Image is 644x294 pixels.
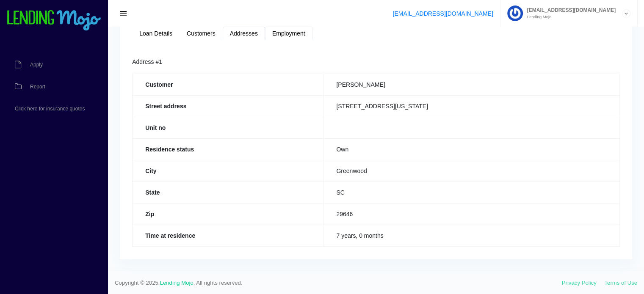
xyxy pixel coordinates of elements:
a: Privacy Policy [562,280,597,286]
span: Copyright © 2025. . All rights reserved. [115,279,562,287]
td: Greenwood [323,160,620,181]
td: 29646 [323,203,620,225]
div: Address #1 [132,57,620,67]
th: Customer [133,74,323,95]
th: Residence status [133,138,323,160]
td: [STREET_ADDRESS][US_STATE] [323,95,620,117]
td: Own [323,138,620,160]
img: logo-small.png [6,10,102,31]
a: Terms of Use [604,280,637,286]
td: 7 years, 0 months [323,225,620,246]
a: Customers [180,27,223,40]
small: Lending Mojo [523,15,616,19]
th: Time at residence [133,225,323,246]
th: City [133,160,323,181]
td: [PERSON_NAME] [323,74,620,95]
a: [EMAIL_ADDRESS][DOMAIN_NAME] [392,10,493,17]
a: Lending Mojo [160,280,193,286]
th: Street address [133,95,323,117]
a: Addresses [223,27,265,40]
span: Report [30,84,45,89]
span: [EMAIL_ADDRESS][DOMAIN_NAME] [523,8,616,13]
span: Click here for insurance quotes [15,106,85,111]
th: Unit no [133,117,323,138]
td: SC [323,181,620,203]
th: State [133,181,323,203]
a: Employment [265,27,312,40]
th: Zip [133,203,323,225]
span: Apply [30,62,43,67]
img: Profile image [507,5,523,21]
a: Loan Details [132,27,180,40]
